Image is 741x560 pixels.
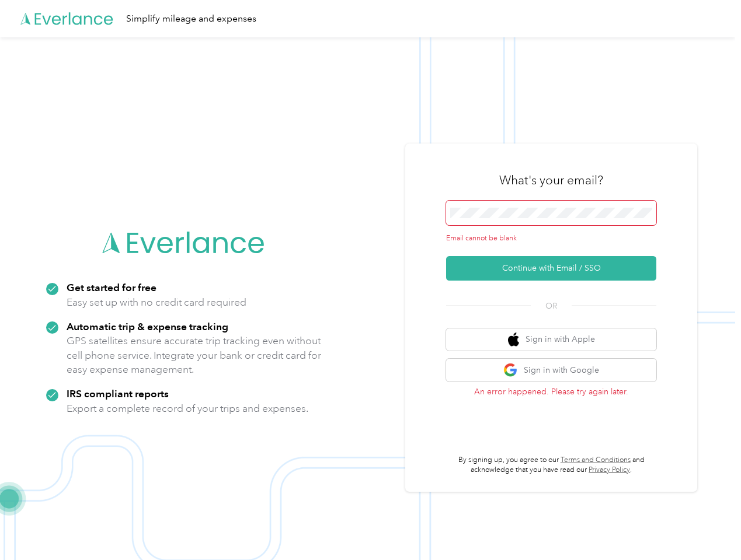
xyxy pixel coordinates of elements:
[446,386,656,398] p: An error happened. Please try again later.
[126,12,256,26] div: Simplify mileage and expenses
[446,328,656,351] button: apple logoSign in with Apple
[67,281,156,293] strong: Get started for free
[499,172,603,188] h3: What's your email?
[531,300,572,312] span: OR
[446,233,656,244] div: Email cannot be blank
[446,359,656,381] button: google logoSign in with Google
[67,387,169,400] strong: IRS compliant reports
[446,256,656,281] button: Continue with Email / SSO
[67,320,228,332] strong: Automatic trip & expense tracking
[561,456,631,464] a: Terms and Conditions
[503,363,518,377] img: google logo
[67,334,322,377] p: GPS satellites ensure accurate trip tracking even without cell phone service. Integrate your bank...
[67,401,308,416] p: Export a complete record of your trips and expenses.
[508,332,520,347] img: apple logo
[446,455,656,475] p: By signing up, you agree to our and acknowledge that you have read our .
[589,466,630,474] a: Privacy Policy
[67,295,246,310] p: Easy set up with no credit card required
